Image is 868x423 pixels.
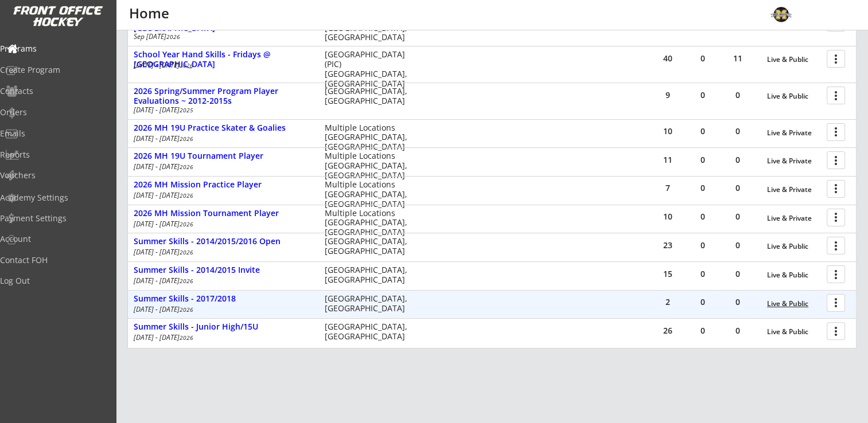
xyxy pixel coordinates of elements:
div: 0 [686,127,720,135]
div: [DATE] - [DATE] [134,334,309,341]
div: Live & Private [767,157,821,165]
div: 40 [651,54,685,62]
div: 9 [651,91,685,99]
div: [GEOGRAPHIC_DATA], [GEOGRAPHIC_DATA] [325,322,415,342]
div: Sep [DATE] [134,33,309,40]
button: more_vert [827,123,845,141]
div: Live & Public [767,328,821,336]
div: [DATE] - [DATE] [134,163,309,170]
div: [DATE] - [DATE] [134,107,309,113]
div: 0 [721,91,755,99]
div: 0 [721,270,755,278]
em: 2026 [180,61,193,69]
div: Summer Skills - 2017/2018 [134,294,313,304]
button: more_vert [827,294,845,312]
div: 2026 MH 19U Practice Skater & Goalies [134,123,313,133]
div: [DATE] - [DATE] [134,249,309,256]
div: Multiple Locations [GEOGRAPHIC_DATA], [GEOGRAPHIC_DATA] [325,209,415,237]
div: [DATE] - [DATE] [134,277,309,284]
em: 2026 [180,305,193,314]
div: 10 [651,127,685,135]
em: 2026 [166,33,180,41]
div: [GEOGRAPHIC_DATA], [GEOGRAPHIC_DATA] [325,265,415,285]
div: [GEOGRAPHIC_DATA], [GEOGRAPHIC_DATA] [325,294,415,314]
div: Live & Public [767,271,821,279]
div: Multiple Locations [GEOGRAPHIC_DATA], [GEOGRAPHIC_DATA] [325,123,415,152]
div: [DATE] - [DATE] [134,135,309,142]
div: 2026 MH Mission Practice Player [134,180,313,190]
div: Summer Skills - 2014/2015/2016 Open [134,237,313,246]
button: more_vert [827,151,845,169]
div: Live & Public [767,56,821,64]
div: 15 [651,270,685,278]
div: 0 [686,91,720,99]
div: Live & Private [767,129,821,137]
div: 0 [686,156,720,164]
em: 2025 [180,106,193,114]
button: more_vert [827,322,845,340]
div: 0 [721,127,755,135]
div: Live & Private [767,214,821,222]
div: 0 [686,327,720,335]
div: Summer Skills - 2014/2015 Invite [134,265,313,275]
div: 11 [651,156,685,164]
div: 0 [686,213,720,221]
div: 2 [651,298,685,306]
div: 0 [686,270,720,278]
em: 2026 [180,135,193,143]
div: 23 [651,241,685,249]
div: Summer Skills - Junior High/15U [134,322,313,332]
div: [GEOGRAPHIC_DATA], [GEOGRAPHIC_DATA] [325,237,415,256]
div: [DATE] - [DATE] [134,192,309,199]
div: 0 [721,298,755,306]
em: 2026 [180,248,193,256]
div: [DATE] - [DATE] [134,306,309,313]
div: 7 [651,184,685,192]
button: more_vert [827,265,845,283]
div: 0 [721,327,755,335]
em: 2026 [180,277,193,285]
div: 11 [721,54,755,62]
div: 0 [721,213,755,221]
button: more_vert [827,180,845,198]
div: Live & Private [767,186,821,194]
div: 0 [686,298,720,306]
em: 2026 [180,334,193,342]
div: 0 [686,184,720,192]
button: more_vert [827,50,845,68]
div: [GEOGRAPHIC_DATA] (PIC) [GEOGRAPHIC_DATA], [GEOGRAPHIC_DATA] [325,50,415,88]
em: 2026 [180,191,193,199]
div: 0 [721,156,755,164]
div: Live & Public [767,300,821,308]
div: 2026 Spring/Summer Program Player Evaluations ~ 2012-2015s [134,87,313,106]
div: Multiple Locations [GEOGRAPHIC_DATA], [GEOGRAPHIC_DATA] [325,180,415,209]
div: [GEOGRAPHIC_DATA], [GEOGRAPHIC_DATA] [325,87,415,106]
div: 0 [686,54,720,62]
div: 2026 MH Mission Tournament Player [134,209,313,218]
div: 26 [651,327,685,335]
div: Live & Public [767,242,821,250]
em: 2026 [180,220,193,228]
button: more_vert [827,237,845,254]
div: Live & Public [767,92,821,100]
div: 0 [686,241,720,249]
div: 2026 MH 19U Tournament Player [134,151,313,161]
div: 0 [721,184,755,192]
button: more_vert [827,209,845,226]
em: 2026 [180,163,193,171]
div: Multiple Locations [GEOGRAPHIC_DATA], [GEOGRAPHIC_DATA] [325,151,415,180]
div: 10 [651,213,685,221]
div: School Year Hand Skills - Fridays @ [GEOGRAPHIC_DATA] [134,50,313,69]
div: [DATE] - [DATE] [134,221,309,228]
div: [DATE] - [DATE] [134,62,309,69]
div: 0 [721,241,755,249]
button: more_vert [827,87,845,104]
